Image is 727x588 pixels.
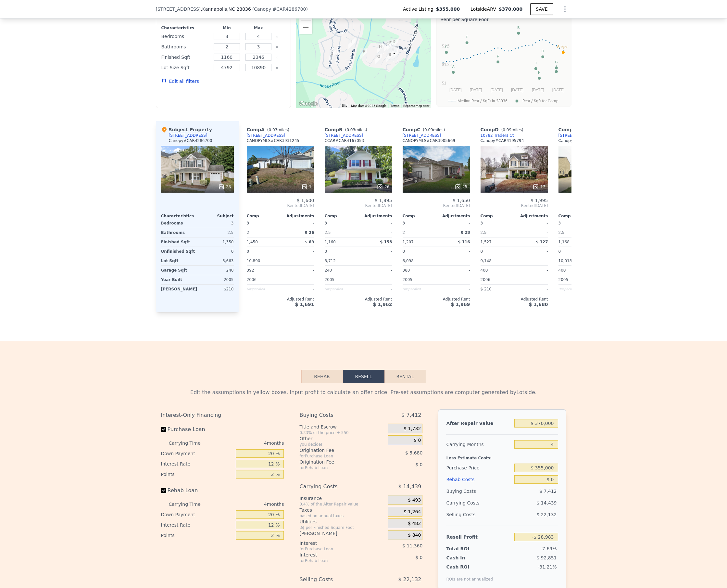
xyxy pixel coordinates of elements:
div: Bedrooms [161,219,196,228]
text: [DATE] [490,88,503,92]
button: Clear [276,67,278,69]
div: - [360,228,392,237]
div: - [516,219,548,228]
span: 3 [325,221,327,225]
div: 2 [403,228,435,237]
input: Purchase Loan [161,427,166,432]
div: Year Built [161,275,196,284]
div: 5,663 [199,256,234,265]
div: Comp D [481,126,526,133]
span: 3 [558,221,561,225]
span: Rented [DATE] [403,203,470,208]
div: Adjusted Rent [481,297,548,302]
div: Other [299,435,385,442]
div: for Rehab Loan [299,465,372,470]
text: $1 [442,81,446,85]
div: - [438,256,470,265]
span: 1,527 [481,240,492,244]
span: 3 [481,221,483,225]
div: - [282,256,314,265]
div: Adjusted Rent [558,297,626,302]
div: Comp C [403,126,448,133]
div: Carrying Time [169,438,211,448]
span: Canopy [254,6,271,12]
text: J [535,61,537,65]
div: - [438,247,470,256]
div: Origination Fee [299,447,372,454]
div: Unspecified [558,285,591,294]
div: Bathrooms [161,228,196,237]
div: Cash In [446,555,487,561]
span: 1,168 [558,240,570,244]
div: Edit the assumptions in yellow boxes. Input profit to calculate an offer price. Pre-set assumptio... [161,389,566,396]
div: 2006 [481,275,513,284]
button: Keyboard shortcuts [342,104,347,107]
span: 0 [325,249,327,254]
div: Comp [481,213,514,219]
div: - [438,275,470,284]
div: - [282,285,314,294]
div: Unspecified [403,285,435,294]
span: 392 [247,268,254,273]
span: Rented [DATE] [558,203,626,208]
div: Taxes [299,507,385,513]
span: $ 7,412 [539,489,557,494]
div: Rehab Costs [446,474,512,485]
div: - [282,219,314,228]
div: 10846 Traders Ct [375,53,382,64]
text: Median Rent / SqFt in 28036 [458,99,508,103]
span: 1,450 [247,240,258,244]
text: G [555,60,558,64]
div: - [438,266,470,275]
span: 0 [558,249,561,254]
div: 4 months [214,499,284,509]
text: Rent / Sqft for Comp [522,99,558,103]
div: CCAR # CAR4167053 [325,138,364,143]
div: Adjustments [436,213,470,219]
div: 2.5 [199,228,234,237]
input: Rehab Loan [161,488,166,493]
div: Interest [299,552,372,558]
div: Subject [197,213,234,219]
div: Lot Size Sqft [161,63,210,72]
a: [STREET_ADDRESS] [403,133,441,138]
button: Rehab [301,370,343,383]
div: 3437 Market View Dr [386,51,394,62]
div: Origination Fee [299,459,372,465]
span: 3 [403,221,405,225]
span: Map data ©2025 Google [351,104,386,108]
div: - [360,275,392,284]
span: ( miles) [499,128,526,132]
span: Rented [DATE] [325,203,392,208]
span: 380 [403,268,410,273]
span: $ 158 [380,240,392,244]
div: - [516,275,548,284]
a: [STREET_ADDRESS] [558,133,597,138]
button: Zoom out [299,21,312,34]
div: - [360,285,392,294]
span: $ 840 [408,532,421,538]
div: 23 [218,184,231,190]
span: $ 92,851 [536,555,557,560]
button: Show Options [558,3,571,16]
span: 400 [481,268,488,273]
div: Title and Escrow [299,424,385,430]
button: Edit all filters [161,78,199,84]
a: [STREET_ADDRESS] [247,133,285,138]
div: 25 [455,184,467,190]
div: Unfinished Sqft [161,247,196,256]
span: $ 0 [414,438,421,443]
span: 240 [325,268,332,273]
span: $ 1,650 [453,198,470,203]
div: 2006 [247,275,279,284]
div: - [516,285,548,294]
div: Adjusted Rent [247,297,314,302]
div: - [438,285,470,294]
a: 10782 Traders Ct [481,133,514,138]
div: $210 [200,285,233,294]
span: 0 [481,249,483,254]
